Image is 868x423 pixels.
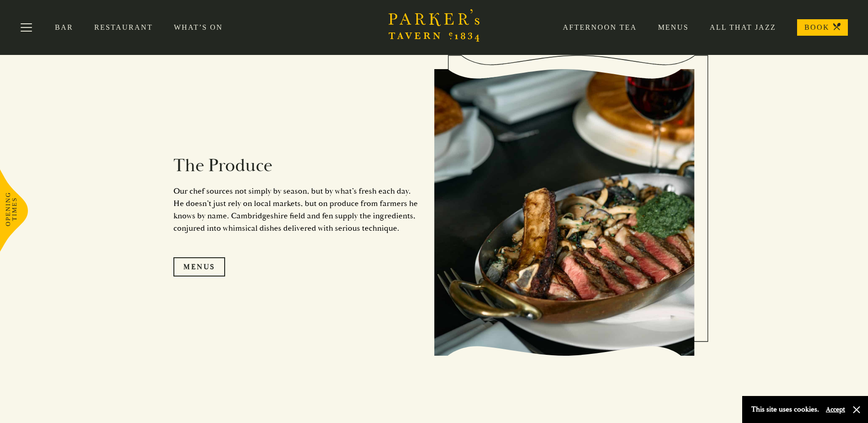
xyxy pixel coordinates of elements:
h2: The Produce [173,155,421,177]
a: Menus [173,257,225,277]
button: Close and accept [852,405,861,414]
button: Accept [826,405,845,414]
p: Our chef sources not simply by season, but by what’s fresh each day. He doesn’t just rely on loca... [173,185,421,234]
p: This site uses cookies. [751,403,819,416]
